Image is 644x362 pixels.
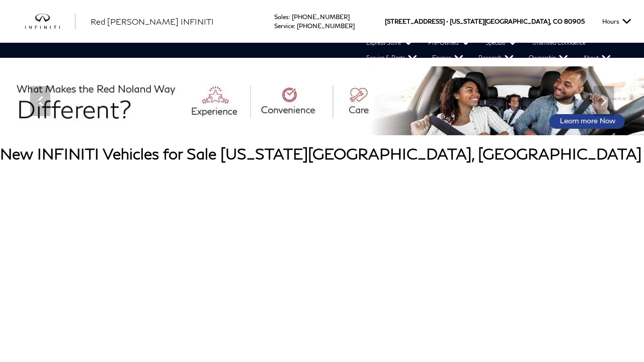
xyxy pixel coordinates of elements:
[25,14,75,30] img: INFINITI
[359,50,425,65] a: Service & Parts
[471,50,521,65] a: Research
[421,35,478,50] a: Pre-Owned
[385,18,585,25] a: [STREET_ADDRESS] • [US_STATE][GEOGRAPHIC_DATA], CO 80905
[359,35,421,50] a: Express Store
[297,22,355,30] a: [PHONE_NUMBER]
[274,13,289,21] span: Sales
[91,17,214,26] span: Red [PERSON_NAME] INFINITI
[425,50,471,65] a: Finance
[289,13,290,21] span: :
[91,16,214,28] a: Red [PERSON_NAME] INFINITI
[294,22,295,30] span: :
[25,14,75,30] a: infiniti
[521,50,576,65] a: Ownership
[10,35,644,65] nav: Main Navigation
[274,22,294,30] span: Service
[525,35,593,50] a: Unlimited Confidence
[576,50,618,65] a: About
[478,35,525,50] a: Specials
[292,13,350,21] a: [PHONE_NUMBER]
